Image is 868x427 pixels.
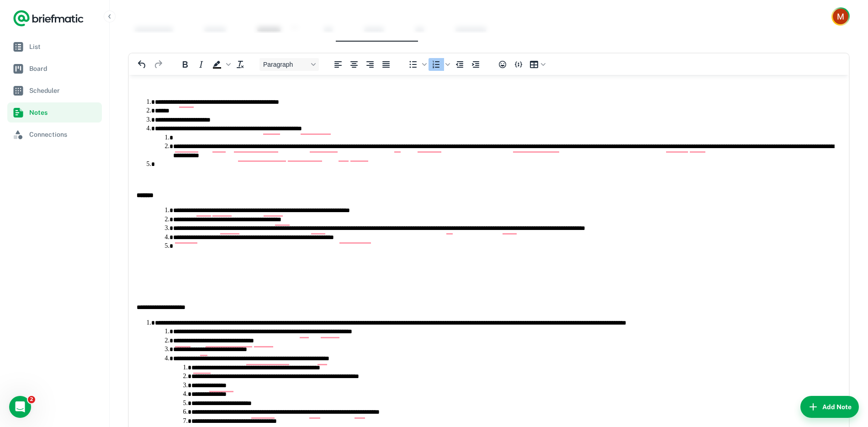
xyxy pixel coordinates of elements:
[378,58,394,71] button: Justify
[495,58,510,71] button: Emojis
[134,58,150,71] button: Undo
[233,58,248,71] button: Clear formatting
[7,37,102,57] a: List
[29,42,98,52] span: List
[429,58,451,71] div: Numbered list
[263,61,308,68] span: Paragraph
[29,85,98,96] span: Scheduler
[209,58,232,71] div: Background color Black
[29,129,98,139] span: Connections
[833,9,848,24] img: Myranda James
[13,9,84,27] a: Logo
[28,396,35,403] span: 2
[7,102,102,123] a: Notes
[362,58,378,71] button: Align right
[800,396,859,418] button: Add Note
[259,58,319,71] button: Block Paragraph
[831,7,850,26] button: Account button
[9,396,31,418] iframe: Intercom live chat
[346,58,362,71] button: Align center
[7,59,102,79] a: Board
[452,58,467,71] button: Decrease indent
[527,58,549,71] button: Table
[7,124,102,144] a: Connections
[150,58,166,71] button: Redo
[177,58,193,71] button: Bold
[405,58,428,71] div: Bullet list
[7,80,102,101] a: Scheduler
[193,58,209,71] button: Italic
[511,58,526,71] button: Insert/edit code sample
[29,64,98,74] span: Board
[330,58,346,71] button: Align left
[29,107,98,117] span: Notes
[468,58,483,71] button: Increase indent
